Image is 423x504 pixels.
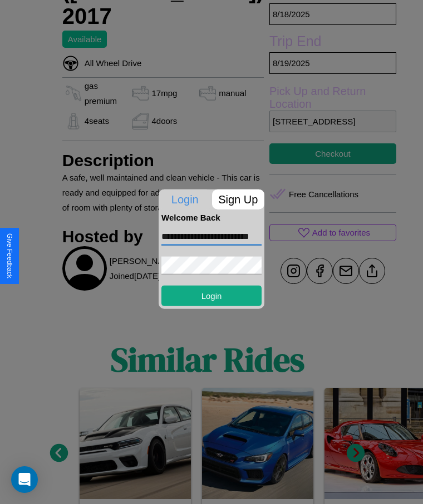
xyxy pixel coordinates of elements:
div: Give Feedback [6,233,13,278]
div: Open Intercom Messenger [11,466,38,493]
h4: Welcome Back [161,212,262,222]
p: Sign Up [212,189,265,209]
button: Login [161,285,262,306]
p: Login [159,189,211,209]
